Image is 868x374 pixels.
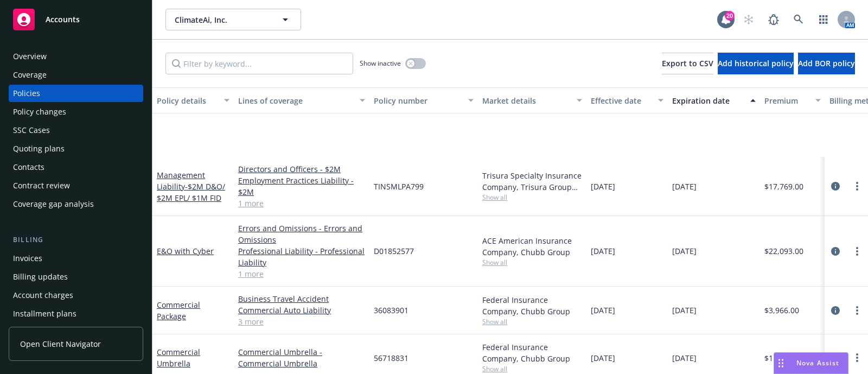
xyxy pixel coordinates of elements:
a: Management Liability [157,170,225,203]
button: Market details [478,87,586,113]
a: more [851,245,864,258]
div: SSC Cases [13,122,50,139]
span: Show all [482,258,582,267]
div: Effective date [591,95,652,106]
span: Add BOR policy [798,58,855,68]
button: Lines of coverage [234,87,369,113]
span: [DATE] [672,245,697,257]
span: $17,769.00 [764,181,803,192]
div: Federal Insurance Company, Chubb Group [482,294,582,317]
a: Professional Liability - Professional Liability [238,245,365,268]
a: Employment Practices Liability - $2M [238,175,365,198]
button: Expiration date [668,87,760,113]
button: Premium [760,87,825,113]
a: Business Travel Accident [238,293,365,305]
div: Lines of coverage [238,95,353,106]
span: $1.00 [764,352,784,364]
a: Switch app [813,9,834,30]
span: Show all [482,364,582,373]
button: Export to CSV [662,53,713,74]
span: [DATE] [591,305,615,316]
a: Commercial Umbrella - Commercial Umbrella [238,346,365,369]
span: Nova Assist [796,358,839,367]
div: Contacts [13,159,44,176]
a: SSC Cases [9,122,143,139]
div: Coverage [13,66,47,84]
div: Billing [9,234,143,245]
span: $3,966.00 [764,305,799,316]
a: Report a Bug [763,9,784,30]
span: [DATE] [591,352,615,364]
div: Premium [764,95,809,106]
div: Invoices [13,250,42,267]
span: Export to CSV [662,58,713,68]
span: D01852577 [374,245,414,257]
a: Coverage [9,66,143,84]
a: Policies [9,85,143,102]
span: Add historical policy [718,58,794,68]
button: Add BOR policy [798,53,855,74]
div: Trisura Specialty Insurance Company, Trisura Group Ltd., RT Specialty Insurance Services, LLC (RS... [482,170,582,193]
a: more [851,180,864,193]
span: TINSMLPA799 [374,181,424,192]
span: Open Client Navigator [20,338,101,350]
a: Installment plans [9,305,143,322]
div: Account charges [13,287,73,304]
span: [DATE] [672,305,697,316]
div: Market details [482,95,570,106]
a: circleInformation [829,245,842,258]
a: more [851,304,864,317]
a: more [851,351,864,364]
button: Policy number [369,87,478,113]
div: Drag to move [774,353,788,373]
span: Show inactive [360,59,401,68]
a: Billing updates [9,268,143,286]
span: Show all [482,317,582,326]
div: 20 [725,11,735,21]
a: E&O with Cyber [157,246,214,256]
button: Effective date [586,87,668,113]
a: circleInformation [829,180,842,193]
a: Accounts [9,4,143,35]
span: [DATE] [591,181,615,192]
a: Quoting plans [9,140,143,157]
div: Policy number [374,95,462,106]
div: Contract review [13,177,70,194]
a: Directors and Officers - $2M [238,163,365,175]
a: Coverage gap analysis [9,195,143,213]
button: Policy details [152,87,234,113]
span: ClimateAi, Inc. [175,14,269,26]
div: Federal Insurance Company, Chubb Group [482,341,582,364]
div: Installment plans [13,305,76,322]
div: Billing updates [13,268,68,286]
a: Commercial Umbrella [157,347,200,369]
button: Add historical policy [718,53,794,74]
span: 36083901 [374,305,409,316]
a: Start snowing [738,9,759,30]
span: [DATE] [591,245,615,257]
a: circleInformation [829,351,842,364]
div: Policy changes [13,103,66,121]
div: Policies [13,85,40,102]
span: Accounts [46,15,80,24]
a: Commercial Package [157,300,200,321]
input: Filter by keyword... [165,53,353,74]
a: 1 more [238,268,365,280]
a: Contract review [9,177,143,194]
button: Nova Assist [774,352,848,374]
a: Search [788,9,809,30]
div: Overview [13,48,47,65]
div: ACE American Insurance Company, Chubb Group [482,235,582,258]
a: Policy changes [9,103,143,121]
span: $22,093.00 [764,245,803,257]
a: 3 more [238,316,365,327]
div: Coverage gap analysis [13,195,94,213]
span: [DATE] [672,181,697,192]
span: Show all [482,193,582,202]
div: Expiration date [672,95,744,106]
a: Commercial Auto Liability [238,305,365,316]
div: Quoting plans [13,140,65,157]
div: Policy details [157,95,218,106]
button: ClimateAi, Inc. [165,9,301,30]
a: Account charges [9,287,143,304]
